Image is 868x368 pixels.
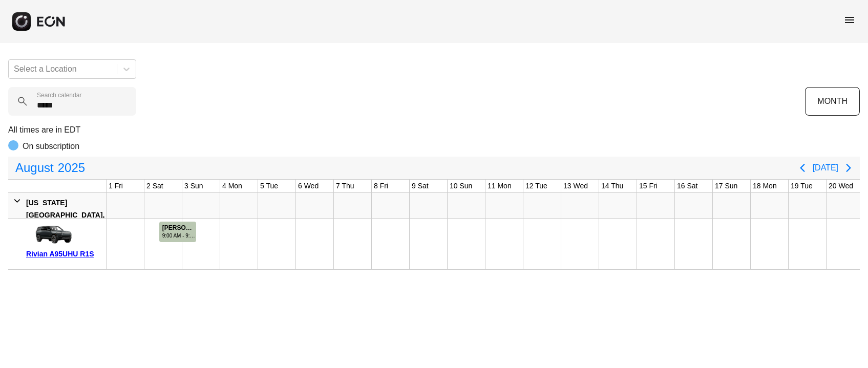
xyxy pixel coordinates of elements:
[843,14,856,26] span: menu
[296,180,321,192] div: 6 Wed
[26,197,104,233] div: [US_STATE][GEOGRAPHIC_DATA], [GEOGRAPHIC_DATA]
[599,180,625,192] div: 14 Thu
[23,140,79,153] p: On subscription
[789,180,815,192] div: 19 Tue
[159,219,197,242] div: Rented for 1 days by Kevin Galley Current status is completed
[410,180,431,192] div: 9 Sat
[162,224,195,232] div: [PERSON_NAME] #68260
[26,222,77,248] img: car
[792,158,813,178] button: Previous page
[675,180,700,192] div: 16 Sat
[9,158,91,178] button: August2025
[13,158,56,178] span: August
[144,180,165,192] div: 2 Sat
[162,232,195,240] div: 9:00 AM - 9:00 AM
[713,180,739,192] div: 17 Sun
[107,180,125,192] div: 1 Fri
[334,180,356,192] div: 7 Thu
[220,180,244,192] div: 4 Mon
[838,158,859,178] button: Next page
[258,180,280,192] div: 5 Tue
[372,180,390,192] div: 8 Fri
[561,180,590,192] div: 13 Wed
[805,87,860,116] button: MONTH
[182,180,205,192] div: 3 Sun
[523,180,549,192] div: 12 Tue
[56,158,87,178] span: 2025
[827,180,855,192] div: 20 Wed
[26,248,102,260] div: Rivian A95UHU R1S
[37,91,81,99] label: Search calendar
[751,180,779,192] div: 18 Mon
[813,159,838,177] button: [DATE]
[448,180,474,192] div: 10 Sun
[637,180,660,192] div: 15 Fri
[8,124,860,136] p: All times are in EDT
[485,180,514,192] div: 11 Mon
